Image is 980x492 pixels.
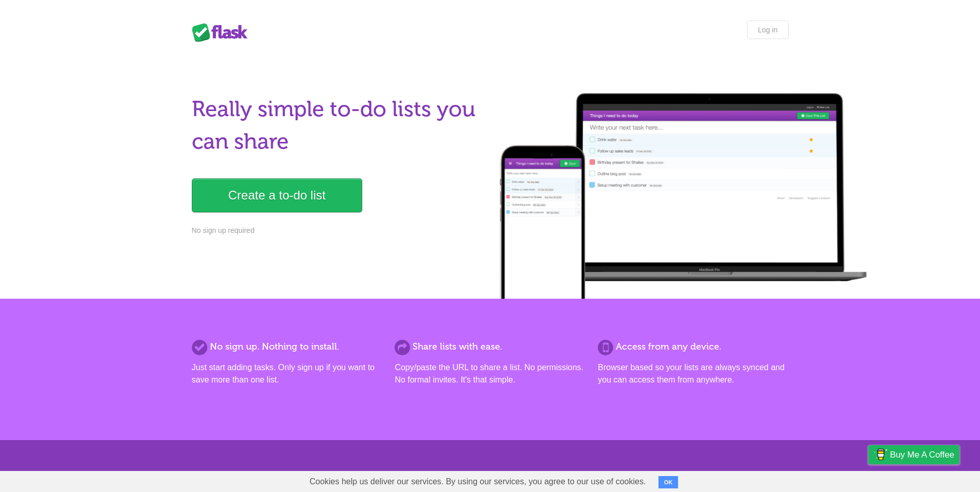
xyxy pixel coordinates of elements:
h1: Really simple to-do lists you can share [192,93,484,158]
img: Buy me a coffee [874,446,887,463]
button: OK [658,476,679,488]
h2: No sign up. Nothing to install. [192,340,382,354]
div: Flask Lists [192,23,254,42]
a: Create a to-do list [192,178,362,212]
span: Buy me a coffee [890,446,954,464]
p: Browser based so your lists are always synced and you can access them from anywhere. [598,361,788,386]
p: No sign up required [192,225,484,236]
span: Cookies help us deliver our services. By using our services, you agree to our use of cookies. [299,471,656,492]
p: Copy/paste the URL to share a list. No permissions. No formal invites. It's that simple. [395,361,585,386]
h2: Share lists with ease. [395,340,585,354]
p: Just start adding tasks. Only sign up if you want to save more than one list. [192,361,382,386]
a: Log in [747,21,788,39]
h2: Access from any device. [598,340,788,354]
a: Buy me a coffee [868,445,959,464]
